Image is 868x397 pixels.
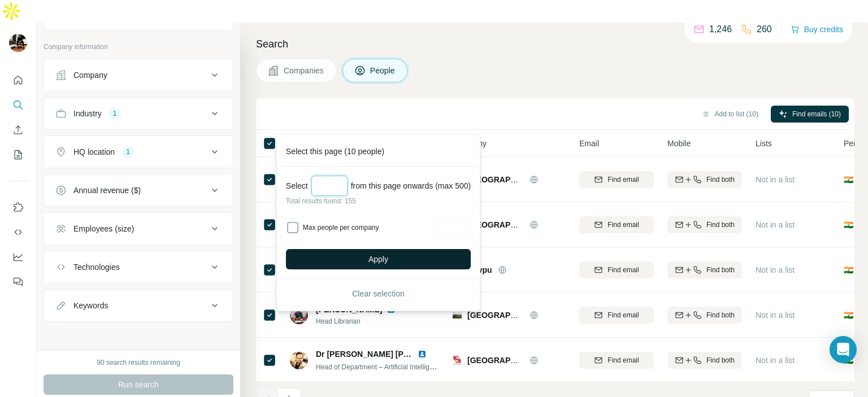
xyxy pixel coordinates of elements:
button: Quick start [9,70,27,90]
div: HQ location [73,146,115,158]
div: 1 [108,108,121,119]
button: Company [44,62,233,89]
button: Use Surfe on LinkedIn [9,197,27,217]
img: Avatar [290,351,308,369]
span: Lists [756,138,772,149]
button: Find email [579,307,654,324]
button: Find email [579,352,654,369]
button: Find email [579,171,654,188]
button: Keywords [44,292,233,319]
span: Not in a list [756,220,795,229]
p: Company information [44,42,233,52]
span: Not in a list [756,311,795,320]
button: HQ location1 [44,138,233,165]
button: Find email [579,216,654,233]
button: Enrich CSV [9,120,27,140]
span: Dr [PERSON_NAME] [PERSON_NAME] SMIEEE [316,350,494,359]
span: Head Librarian [316,316,409,326]
img: Avatar [9,34,27,52]
p: Total results found: 155 [286,196,471,206]
div: Company [73,69,107,81]
button: Find both [667,216,742,233]
button: My lists [9,145,27,165]
button: Technologies [44,254,233,281]
span: 🇮🇳 [844,219,853,230]
button: Clear selection [286,283,471,304]
span: Find email [607,220,639,230]
span: Not in a list [756,265,795,274]
img: LinkedIn logo [418,350,427,359]
div: Open Intercom Messenger [830,336,857,363]
div: Annual revenue ($) [73,185,141,196]
div: Industry [73,108,102,119]
img: Logo of Manipal Institute of Technology [453,311,462,320]
span: Find both [706,355,735,365]
div: Keywords [73,300,108,311]
h4: Search [256,36,854,52]
div: 1 [121,147,134,157]
label: Max people per company [303,223,431,233]
button: Find emails (10) [771,106,849,123]
span: 🇮🇳 [844,174,853,185]
p: 1,246 [709,23,732,36]
div: 90 search results remaining [97,357,180,368]
button: Buy credits [791,21,843,37]
button: Find both [667,307,742,324]
span: Companies [284,65,325,76]
span: Find both [706,220,735,230]
button: Find both [667,352,742,369]
button: Industry1 [44,100,233,127]
p: 260 [757,23,772,36]
span: Email [579,138,599,149]
span: 🇮🇳 [844,309,853,321]
button: Dashboard [9,247,27,267]
button: Employees (size) [44,215,233,242]
span: Find email [607,265,639,275]
span: Apply [368,254,388,265]
span: Mobile [667,138,691,149]
div: Employees (size) [73,223,134,234]
span: 🇮🇳 [844,264,853,276]
span: [GEOGRAPHIC_DATA] [467,220,552,229]
span: Not in a list [756,175,795,184]
button: Use Surfe API [9,222,27,242]
span: People [370,65,396,76]
span: Find email [607,355,639,365]
button: Find email [579,261,654,278]
span: [GEOGRAPHIC_DATA] [467,175,552,184]
span: Find both [706,310,735,320]
img: Logo of Symbiosis International University [453,356,462,365]
span: Find email [607,174,639,185]
span: Head of Department – Artificial Intelligence and Machine Learning (AIML) [316,362,535,371]
div: Select this page (10 people) [279,137,478,167]
button: Feedback [9,272,27,292]
span: Clear selection [352,288,405,299]
button: Add to list (10) [693,106,766,123]
img: Avatar [290,306,308,324]
span: [GEOGRAPHIC_DATA] [467,356,552,365]
span: Find emails (10) [792,109,841,119]
button: Search [9,95,27,115]
div: Select from this page onwards (max 500) [286,176,471,196]
span: Not in a list [756,356,795,365]
button: Find both [667,261,742,278]
button: Apply [286,249,471,269]
span: Find both [706,265,735,275]
span: Find email [607,310,639,320]
input: Select a number (up to 500) [311,176,348,196]
div: Technologies [73,261,120,273]
button: Annual revenue ($) [44,177,233,204]
button: Find both [667,171,742,188]
span: [GEOGRAPHIC_DATA] [467,311,552,320]
span: Find both [706,174,735,185]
